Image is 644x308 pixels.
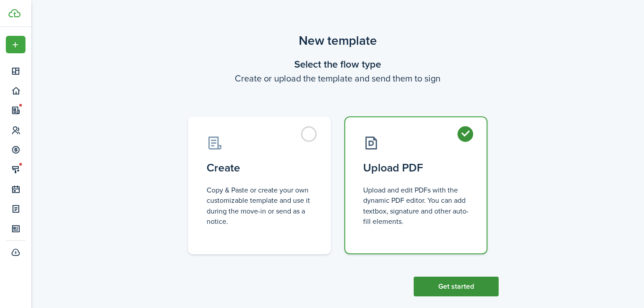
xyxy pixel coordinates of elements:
[177,72,499,85] wizard-step-header-description: Create or upload the template and send them to sign
[414,277,499,296] button: Get started
[6,36,25,53] button: Open menu
[363,185,469,227] control-radio-card-description: Upload and edit PDFs with the dynamic PDF editor. You can add textbox, signature and other auto-f...
[207,185,312,227] control-radio-card-description: Copy & Paste or create your own customizable template and use it during the move-in or send as a ...
[207,160,312,176] control-radio-card-title: Create
[363,160,469,176] control-radio-card-title: Upload PDF
[177,31,499,50] scenario-title: New template
[177,57,499,72] wizard-step-header-title: Select the flow type
[8,9,21,17] img: TenantCloud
